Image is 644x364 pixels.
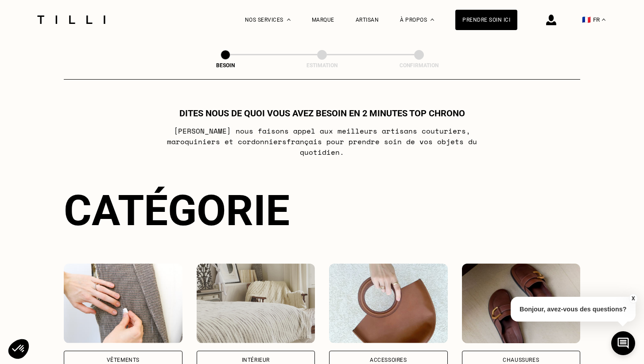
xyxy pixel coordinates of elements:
[278,62,366,69] div: Estimation
[628,294,637,303] button: X
[287,19,291,21] img: Menu déroulant
[375,62,463,69] div: Confirmation
[503,357,539,363] div: Chaussures
[179,108,465,119] h1: Dites nous de quoi vous avez besoin en 2 minutes top chrono
[242,357,270,363] div: Intérieur
[329,264,448,343] img: Accessoires
[197,264,315,343] img: Intérieur
[431,19,434,21] img: Menu déroulant à propos
[147,126,498,157] p: [PERSON_NAME] nous faisons appel aux meilleurs artisans couturiers , maroquiniers et cordonniers ...
[511,297,636,322] p: Bonjour, avez-vous des questions?
[455,10,517,30] a: Prendre soin ici
[370,357,407,363] div: Accessoires
[181,62,270,69] div: Besoin
[34,15,109,24] img: Logo du service de couturière Tilli
[356,17,379,23] a: Artisan
[462,264,581,343] img: Chaussures
[312,17,334,23] a: Marque
[546,15,556,25] img: icône connexion
[582,15,591,24] span: 🇫🇷
[64,186,580,235] div: Catégorie
[107,357,140,363] div: Vêtements
[602,19,605,21] img: menu déroulant
[64,264,182,343] img: Vêtements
